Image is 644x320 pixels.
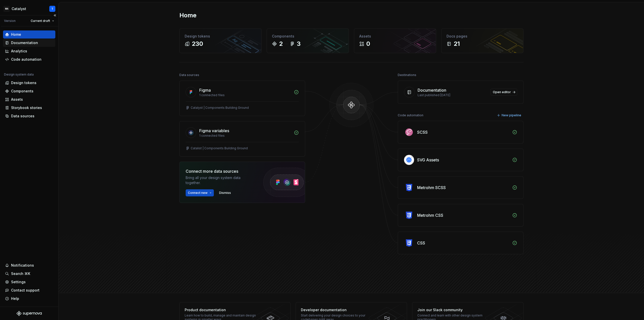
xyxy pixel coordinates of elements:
[398,112,423,119] div: Code automation
[185,307,258,312] div: Product documentation
[417,129,428,135] div: SCSS
[11,49,27,54] div: Analytics
[11,32,21,37] div: Home
[11,288,39,293] div: Contact support
[191,106,249,110] div: Catalyst | Components Building Ground
[186,189,214,196] button: Connect new
[493,90,511,94] span: Open editor
[3,55,55,63] a: Code automation
[417,157,439,163] div: SVG Assets
[3,39,55,47] a: Documentation
[491,89,517,96] a: Open editor
[3,295,55,303] button: Help
[192,40,203,48] div: 230
[502,113,521,117] span: New pipeline
[11,57,42,62] div: Code automation
[51,12,58,19] button: Collapse sidebar
[11,40,38,45] div: Documentation
[301,307,374,312] div: Developer documentation
[398,72,416,79] div: Destinations
[3,286,55,294] button: Contact support
[4,19,16,23] div: Version
[4,73,34,77] div: Design system data
[3,112,55,120] a: Data sources
[199,87,211,93] div: Figma
[186,175,254,185] div: Bring all your design system data together.
[417,307,491,312] div: Join our Slack community
[4,6,10,12] div: MA
[495,112,524,119] button: New pipeline
[11,271,30,276] div: Search ⌘K
[417,212,443,218] div: Metrohm CSS
[31,19,50,23] span: Current draft
[3,79,55,87] a: Design tokens
[297,40,301,48] div: 3
[188,191,208,195] span: Connect new
[179,28,262,53] a: Design tokens230
[1,3,57,14] button: MACatalystT
[51,7,53,11] div: T
[179,121,305,157] a: Figma variables1 connected filesCatalist | Components Building Ground
[199,128,229,134] div: Figma variables
[11,263,34,268] div: Notifications
[11,296,19,301] div: Help
[417,185,446,191] div: Metrohm SCSS
[359,34,431,39] div: Assets
[12,6,26,11] div: Catalyst
[3,47,55,55] a: Analytics
[11,279,26,285] div: Settings
[11,97,23,102] div: Assets
[199,134,291,138] div: 1 connected files
[11,89,33,94] div: Components
[267,28,349,53] a: Components23
[17,311,42,316] svg: Supernova Logo
[279,40,283,48] div: 2
[272,34,344,39] div: Components
[3,95,55,103] a: Assets
[418,93,488,97] div: Last published [DATE]
[3,30,55,39] a: Home
[11,80,36,85] div: Design tokens
[191,146,248,150] div: Catalist | Components Building Ground
[3,261,55,269] button: Notifications
[3,270,55,278] button: Search ⌘K
[219,191,231,195] span: Dismiss
[447,34,518,39] div: Docs pages
[454,40,460,48] div: 21
[366,40,370,48] div: 0
[441,28,524,53] a: Docs pages21
[11,114,34,119] div: Data sources
[28,17,56,24] button: Current draft
[354,28,436,53] a: Assets0
[3,87,55,95] a: Components
[186,168,254,174] div: Connect more data sources
[11,105,42,110] div: Storybook stories
[418,87,446,93] div: Documentation
[199,93,291,97] div: 1 connected files
[217,189,233,196] button: Dismiss
[3,104,55,112] a: Storybook stories
[417,240,425,246] div: CSS
[179,11,196,19] h2: Home
[179,81,305,116] a: Figma1 connected filesCatalyst | Components Building Ground
[179,72,199,79] div: Data sources
[3,278,55,286] a: Settings
[185,34,256,39] div: Design tokens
